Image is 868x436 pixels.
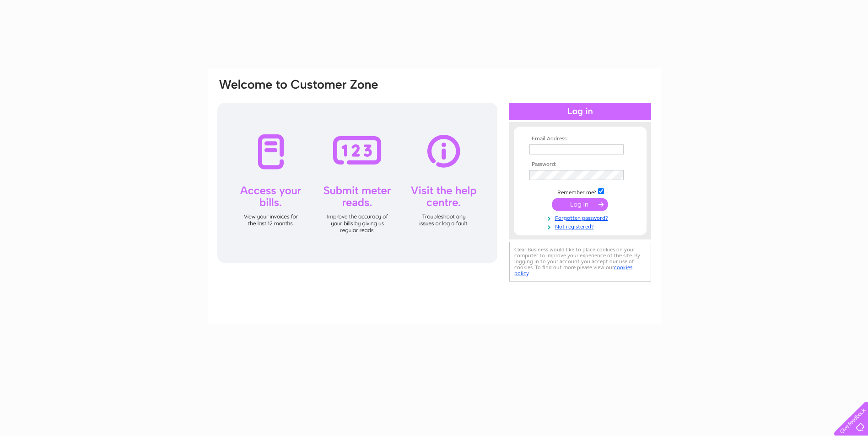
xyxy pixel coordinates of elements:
[527,187,633,196] td: Remember me?
[527,161,633,168] th: Password:
[514,264,632,276] a: cookies policy
[529,213,633,222] a: Forgotten password?
[529,222,633,230] a: Not registered?
[527,136,633,142] th: Email Address:
[552,198,608,211] input: Submit
[509,242,651,282] div: Clear Business would like to place cookies on your computer to improve your experience of the sit...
